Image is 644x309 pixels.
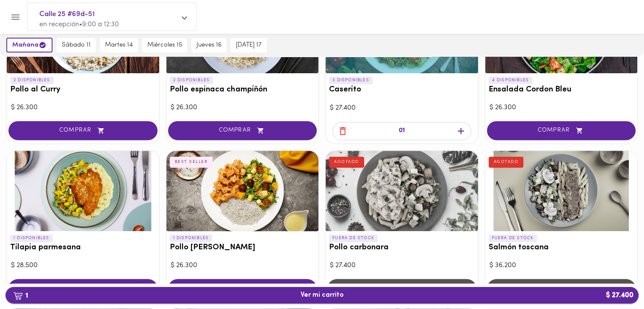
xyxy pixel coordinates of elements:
[11,261,155,270] div: $ 28.500
[330,103,474,113] div: $ 27.400
[142,38,187,52] button: miércoles 15
[301,291,344,299] span: Ver mi carrito
[196,41,221,49] span: jueves 16
[399,126,405,136] p: 01
[11,103,155,113] div: $ 26.300
[498,127,625,134] span: COMPRAR
[595,260,636,301] iframe: Messagebird Livechat Widget
[236,41,262,49] span: [DATE] 17
[168,279,317,298] button: COMPRAR
[168,121,317,140] button: COMPRAR
[10,77,54,84] p: 2 DISPONIBLES
[5,7,26,28] button: Menu
[170,235,213,242] p: 1 DISPONIBLES
[100,38,138,52] button: martes 14
[8,121,158,140] button: COMPRAR
[170,77,213,84] p: 2 DISPONIBLES
[62,41,91,49] span: sábado 11
[105,41,133,49] span: martes 14
[13,292,23,300] img: cart.png
[10,243,156,252] h3: Tilapia parmesana
[329,77,373,84] p: 3 DISPONIBLES
[39,9,176,20] span: Calle 25 #69d-51
[6,38,53,52] button: mañana
[10,86,156,94] h3: Pollo al Curry
[8,279,158,298] button: COMPRAR
[329,157,364,168] div: AGOTADO
[326,151,478,231] div: Pollo carbonara
[489,103,633,113] div: $ 26.300
[7,151,159,231] div: Tilapia parmesana
[191,38,227,52] button: jueves 16
[10,235,53,242] p: 1 DISPONIBLES
[489,86,634,94] h3: Ensalada Cordon Bleu
[170,86,315,94] h3: Pollo espinaca champiñón
[170,243,315,252] h3: Pollo [PERSON_NAME]
[171,261,315,270] div: $ 26.300
[489,243,634,252] h3: Salmón toscana
[12,41,47,49] span: mañana
[170,157,213,168] div: BEST SELLER
[329,235,378,242] p: FUERA DE STOCK
[329,86,475,94] h3: Caserito
[489,235,537,242] p: FUERA DE STOCK
[487,121,636,140] button: COMPRAR
[329,243,475,252] h3: Pollo carbonara
[8,290,33,301] b: 1
[330,261,474,270] div: $ 27.400
[171,103,315,113] div: $ 26.300
[489,77,533,84] p: 4 DISPONIBLES
[485,151,638,231] div: Salmón toscana
[179,127,307,134] span: COMPRAR
[19,127,147,134] span: COMPRAR
[6,287,638,303] button: 1Ver mi carrito$ 27.400
[166,151,319,231] div: Pollo Tikka Massala
[231,38,267,52] button: [DATE] 17
[147,41,182,49] span: miércoles 15
[39,21,119,28] span: en recepción • 9:00 a 12:30
[489,157,524,168] div: AGOTADO
[489,261,633,270] div: $ 36.200
[57,38,96,52] button: sábado 11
